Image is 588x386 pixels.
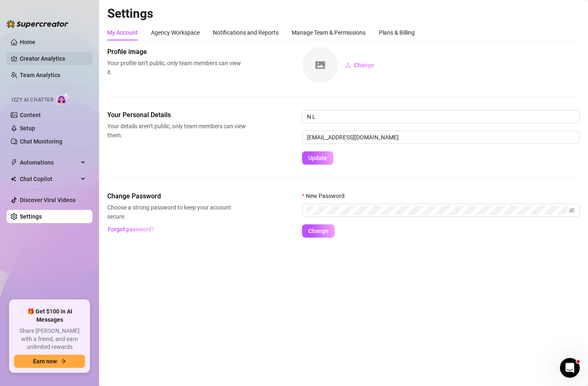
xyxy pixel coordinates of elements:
[107,28,138,37] div: My Account
[107,223,154,236] button: Forgot password?
[107,203,246,221] span: Choose a strong password to keep your account secure.
[338,59,381,72] button: Change
[107,191,246,201] span: Change Password
[151,28,200,37] div: Agency Workspace
[292,28,366,37] div: Manage Team & Permissions
[302,151,333,165] button: Update
[20,172,78,186] span: Chat Copilot
[11,176,16,182] img: Chat Copilot
[302,224,335,238] button: Change
[20,156,78,169] span: Automations
[20,125,35,132] a: Setup
[12,96,53,104] span: Izzy AI Chatter
[302,131,580,144] input: Enter new email
[302,110,580,123] input: Enter name
[108,226,154,233] span: Forgot password?
[20,39,35,45] a: Home
[379,28,415,37] div: Plans & Billing
[107,6,580,21] h2: Settings
[11,159,17,166] span: thunderbolt
[20,52,86,65] a: Creator Analytics
[107,110,246,120] span: Your Personal Details
[345,62,351,68] span: upload
[20,138,62,145] a: Chat Monitoring
[213,28,279,37] div: Notifications and Reports
[14,327,85,351] span: Share [PERSON_NAME] with a friend, and earn unlimited rewards
[308,228,328,234] span: Change
[20,112,41,118] a: Content
[14,355,85,368] button: Earn nowarrow-right
[307,206,567,215] input: New Password
[107,122,246,140] span: Your details aren’t public, only team members can view them.
[308,155,327,161] span: Update
[569,207,575,213] span: eye-invisible
[302,191,350,200] label: New Password
[107,47,246,57] span: Profile image
[33,358,57,365] span: Earn now
[302,47,338,83] img: square-placeholder.png
[20,197,76,203] a: Discover Viral Videos
[20,72,60,78] a: Team Analytics
[354,62,374,68] span: Change
[57,93,69,105] img: AI Chatter
[20,213,42,220] a: Settings
[107,59,246,77] span: Your profile isn’t public, only team members can view it.
[7,20,68,28] img: logo-BBDzfeDw.svg
[60,358,66,364] span: arrow-right
[14,308,85,324] span: 🎁 Get $100 in AI Messages
[560,358,580,378] iframe: Intercom live chat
